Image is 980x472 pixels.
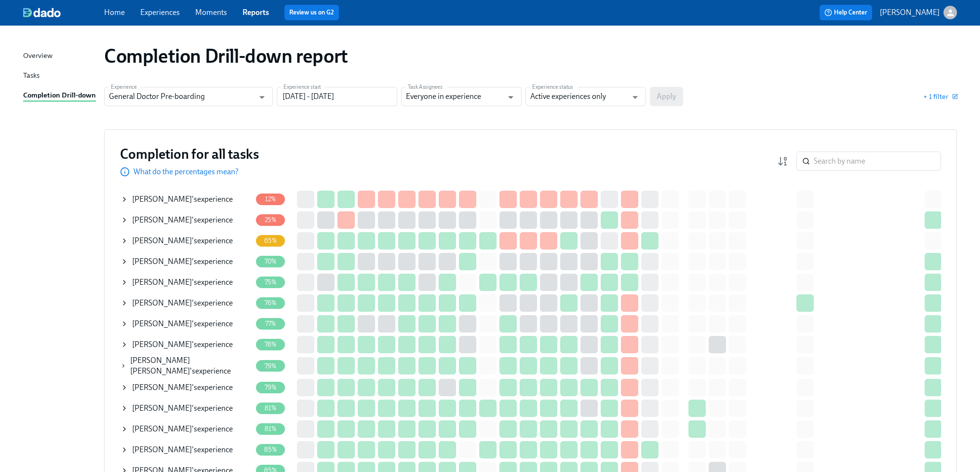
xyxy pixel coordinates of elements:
svg: Completion rate (low to high) [777,155,789,167]
span: 12% [259,195,282,203]
span: [PERSON_NAME] [132,340,192,349]
button: Help Center [819,5,872,20]
div: Completion Drill-down [23,90,96,102]
div: [PERSON_NAME]'sexperience [121,252,252,271]
button: [PERSON_NAME] [880,6,957,19]
a: Completion Drill-down [23,90,96,102]
div: [PERSON_NAME]'sexperience [121,419,252,439]
a: dado [23,8,104,17]
div: [PERSON_NAME]'sexperience [121,231,252,250]
span: [PERSON_NAME] [132,215,192,224]
input: Search by name [814,152,941,171]
span: 81% [259,404,282,412]
span: [PERSON_NAME] [132,257,192,266]
p: [PERSON_NAME] [880,7,940,18]
div: 's experience [132,298,233,308]
button: Open [628,90,643,105]
span: 79% [259,362,282,370]
div: 's experience [132,194,233,205]
div: 's experience [132,256,233,267]
span: 70% [259,258,282,265]
span: 81% [259,425,282,432]
a: Review us on G2 [289,8,334,17]
a: Overview [23,50,96,62]
a: Experiences [140,8,180,17]
button: + 1 filter [923,92,957,101]
span: 75% [259,278,282,286]
div: Overview [23,50,53,62]
div: [PERSON_NAME]'sexperience [121,440,252,459]
button: Open [255,90,269,105]
div: 's experience [132,277,233,288]
a: Moments [195,8,227,17]
div: 's experience [132,215,233,225]
div: [PERSON_NAME]'sexperience [121,399,252,418]
div: [PERSON_NAME] [PERSON_NAME]'sexperience [121,355,252,376]
div: 's experience [130,355,252,376]
h1: Completion Drill-down report [104,44,348,68]
div: [PERSON_NAME]'sexperience [121,210,252,230]
button: Open [503,90,518,105]
div: 's experience [132,236,233,246]
div: Tasks [23,70,40,82]
div: 's experience [132,319,233,329]
span: [PERSON_NAME] [132,424,192,433]
h3: Completion for all tasks [120,145,259,163]
span: [PERSON_NAME] [PERSON_NAME] [130,356,190,375]
a: Tasks [23,70,96,82]
span: 78% [259,341,282,348]
div: 's experience [132,444,233,455]
span: 77% [259,320,282,327]
div: 's experience [132,382,233,393]
div: [PERSON_NAME]'sexperience [121,190,252,209]
div: [PERSON_NAME]'sexperience [121,378,252,397]
span: Help Center [824,8,867,17]
span: 85% [258,446,282,453]
span: [PERSON_NAME] [132,319,192,328]
span: [PERSON_NAME] [132,403,192,413]
span: [PERSON_NAME] [132,236,192,245]
span: 25% [259,216,282,223]
div: [PERSON_NAME]'sexperience [121,314,252,333]
a: Home [104,8,125,17]
div: [PERSON_NAME]'sexperience [121,293,252,313]
span: 76% [259,299,282,306]
div: 's experience [132,424,233,434]
span: 65% [258,237,282,244]
div: [PERSON_NAME]'sexperience [121,273,252,292]
div: [PERSON_NAME]'sexperience [121,335,252,354]
span: [PERSON_NAME] [132,445,192,454]
p: What do the percentages mean? [134,167,239,177]
span: [PERSON_NAME] [132,194,192,204]
span: [PERSON_NAME] [132,383,192,392]
a: Reports [242,8,269,17]
img: dado [23,8,61,17]
span: [PERSON_NAME] [132,278,192,287]
span: [PERSON_NAME] [132,298,192,307]
div: 's experience [132,339,233,350]
span: 79% [259,384,282,391]
div: 's experience [132,403,233,414]
button: Review us on G2 [284,5,339,20]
